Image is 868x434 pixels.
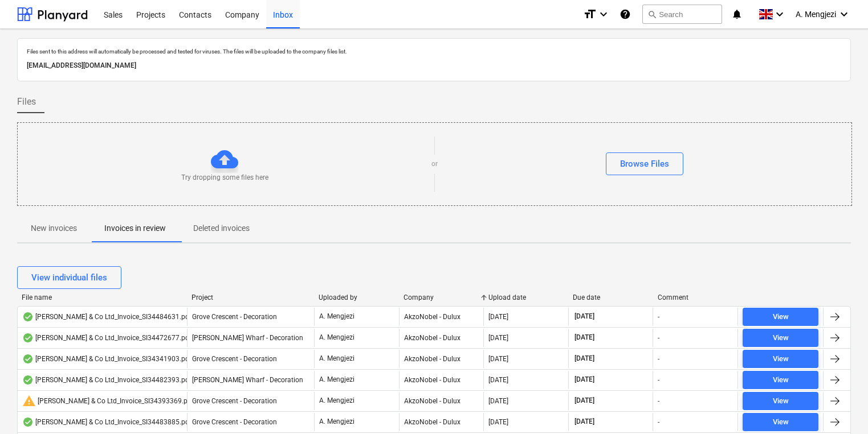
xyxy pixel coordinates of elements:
[658,418,659,426] div: -
[319,354,354,363] p: A. Mengjezi
[22,333,191,342] div: [PERSON_NAME] & Co Ltd_Invoice_SI34472677.pdf
[488,418,508,426] div: [DATE]
[573,354,596,363] span: [DATE]
[658,294,733,301] div: Comment
[811,379,868,434] iframe: Chat Widget
[773,416,789,429] div: View
[488,376,508,384] div: [DATE]
[773,374,789,387] div: View
[658,397,659,405] div: -
[658,313,659,321] div: -
[192,355,277,363] span: Grove Crescent - Decoration
[22,394,36,408] span: warning
[22,418,191,427] div: [PERSON_NAME] & Co Ltd_Invoice_SI34483885.pdf
[192,418,277,426] span: Grove Crescent - Decoration
[573,333,596,342] span: [DATE]
[488,397,508,405] div: [DATE]
[658,355,659,363] div: -
[606,152,683,175] button: Browse Files
[573,312,596,321] span: [DATE]
[658,334,659,342] div: -
[399,329,484,347] div: AkzoNobel - Dulux
[22,333,34,342] div: OCR finished
[319,375,354,385] p: A. Mengjezi
[27,48,841,55] p: Files sent to this address will automatically be processed and tested for viruses. The files will...
[319,333,354,342] p: A. Mengjezi
[399,413,484,431] div: AkzoNobel - Dulux
[488,334,508,342] div: [DATE]
[404,294,479,301] div: Company
[22,375,191,385] div: [PERSON_NAME] & Co Ltd_Invoice_SI34482393.pdf
[319,294,394,301] div: Uploaded by
[773,332,789,345] div: View
[192,313,277,321] span: Grove Crescent - Decoration
[620,156,669,171] div: Browse Files
[573,417,596,427] span: [DATE]
[319,312,354,321] p: A. Mengjezi
[743,329,818,347] button: View
[743,350,818,368] button: View
[17,122,852,206] div: Try dropping some files hereorBrowse Files
[658,376,659,384] div: -
[488,294,564,301] div: Upload date
[319,417,354,427] p: A. Mengjezi
[399,350,484,368] div: AkzoNobel - Dulux
[573,396,596,406] span: [DATE]
[22,394,194,408] div: [PERSON_NAME] & Co Ltd_Invoice_SI34393369.pdf
[191,294,309,301] div: Project
[22,375,34,385] div: OCR finished
[31,270,107,285] div: View individual files
[104,222,166,234] p: Invoices in review
[192,376,303,384] span: Montgomery's Wharf - Decoration
[488,313,508,321] div: [DATE]
[17,266,121,289] button: View individual files
[31,222,77,234] p: New invoices
[22,294,182,301] div: File name
[22,312,34,321] div: OCR finished
[573,375,596,385] span: [DATE]
[773,395,789,408] div: View
[773,311,789,324] div: View
[399,392,484,410] div: AkzoNobel - Dulux
[399,371,484,389] div: AkzoNobel - Dulux
[319,396,354,406] p: A. Mengjezi
[488,355,508,363] div: [DATE]
[193,222,250,234] p: Deleted invoices
[743,413,818,431] button: View
[743,371,818,389] button: View
[181,173,268,183] p: Try dropping some files here
[22,354,34,363] div: OCR finished
[17,95,36,109] span: Files
[773,353,789,366] div: View
[22,354,191,363] div: [PERSON_NAME] & Co Ltd_Invoice_SI34341903.pdf
[192,334,303,342] span: Montgomery's Wharf - Decoration
[431,159,438,169] p: or
[192,397,277,405] span: Grove Crescent - Decoration
[399,308,484,326] div: AkzoNobel - Dulux
[22,312,191,321] div: [PERSON_NAME] & Co Ltd_Invoice_SI34484631.pdf
[573,294,649,301] div: Due date
[743,308,818,326] button: View
[27,60,841,72] p: [EMAIL_ADDRESS][DOMAIN_NAME]
[22,418,34,427] div: OCR finished
[743,392,818,410] button: View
